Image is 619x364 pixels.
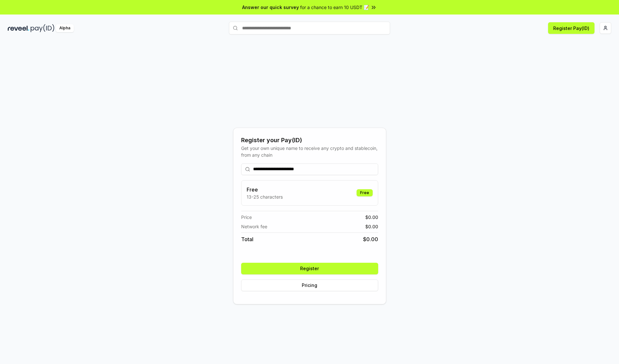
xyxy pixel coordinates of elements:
[241,223,267,230] span: Network fee
[365,223,378,230] span: $ 0.00
[241,263,378,274] button: Register
[241,214,252,221] span: Price
[242,4,299,11] span: Answer our quick survey
[31,24,54,32] img: pay_id
[300,4,369,11] span: for a chance to earn 10 USDT 📝
[241,235,253,243] span: Total
[247,193,283,200] p: 13-25 characters
[241,136,378,145] div: Register your Pay(ID)
[8,24,29,32] img: reveel_dark
[548,22,594,34] button: Register Pay(ID)
[241,280,378,291] button: Pricing
[56,24,74,32] div: Alpha
[357,189,373,196] div: Free
[365,214,378,221] span: $ 0.00
[241,145,378,158] div: Get your own unique name to receive any crypto and stablecoin, from any chain
[247,186,283,193] h3: Free
[363,235,378,243] span: $ 0.00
